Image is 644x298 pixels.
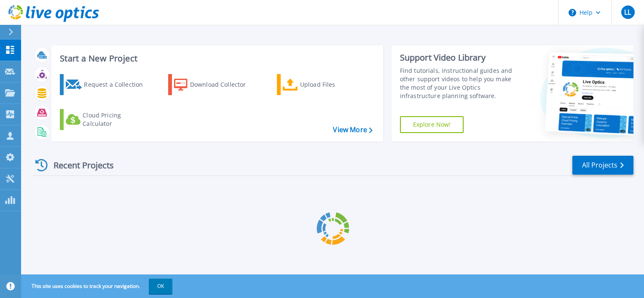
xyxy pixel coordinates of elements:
div: Download Collector [190,76,258,93]
div: Cloud Pricing Calculator [83,111,150,128]
a: All Projects [572,156,633,175]
div: Request a Collection [84,76,151,93]
a: Request a Collection [60,74,154,95]
a: View More [333,126,372,134]
a: Upload Files [277,74,371,95]
div: Support Video Library [400,52,521,63]
span: LL [624,9,631,16]
button: OK [149,279,172,294]
div: Find tutorials, instructional guides and other support videos to help you make the most of your L... [400,67,521,100]
a: Explore Now! [400,116,464,133]
a: Download Collector [168,74,262,95]
span: This site uses cookies to track your navigation. [23,279,172,294]
h3: Start a New Project [60,54,372,63]
a: Cloud Pricing Calculator [60,109,154,130]
div: Upload Files [300,76,368,93]
div: Recent Projects [32,155,125,176]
